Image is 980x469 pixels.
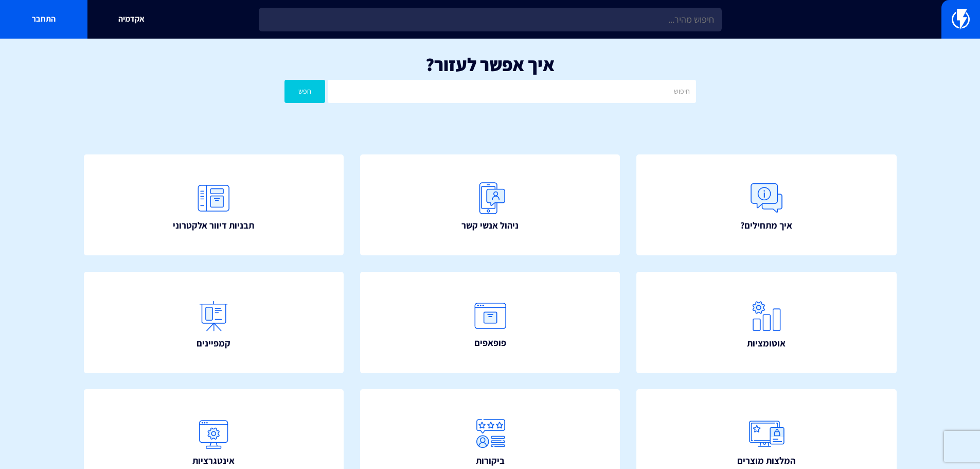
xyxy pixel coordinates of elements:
span: אינטגרציות [192,454,235,467]
span: אוטומציות [747,337,786,350]
h1: איך אפשר לעזור? [15,54,965,75]
span: איך מתחילים? [740,219,792,232]
span: ניהול אנשי קשר [461,219,519,232]
span: פופאפים [474,336,506,350]
span: תבניות דיוור אלקטרוני [173,219,254,232]
a: פופאפים [360,272,620,373]
span: המלצות מוצרים [737,454,795,467]
a: ניהול אנשי קשר [360,154,620,256]
input: חיפוש מהיר... [259,8,722,31]
a: אוטומציות [636,272,897,373]
button: חפש [284,80,326,103]
span: ביקורות [476,454,505,467]
span: קמפיינים [197,337,230,350]
input: חיפוש [328,80,696,103]
a: קמפיינים [84,272,344,373]
a: איך מתחילים? [636,154,897,256]
a: תבניות דיוור אלקטרוני [84,154,344,256]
